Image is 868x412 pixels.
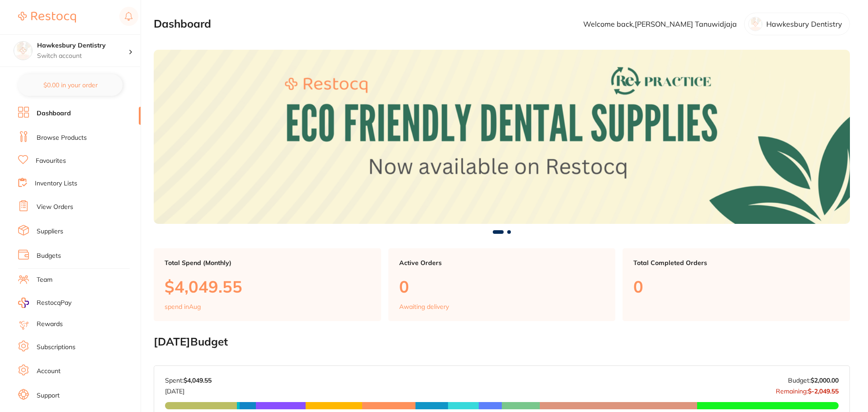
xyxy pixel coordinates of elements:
[37,203,73,212] a: View Orders
[37,41,128,50] h4: Hawkesbury Dentistry
[165,259,370,266] p: Total Spend (Monthly)
[36,156,66,166] a: Favourites
[633,277,839,296] p: 0
[811,376,839,384] strong: $2,000.00
[184,376,212,384] strong: $4,049.55
[399,259,605,266] p: Active Orders
[37,391,60,400] a: Support
[37,227,63,236] a: Suppliers
[37,275,52,284] a: Team
[154,336,850,348] h2: [DATE] Budget
[35,179,77,188] a: Inventory Lists
[808,387,839,395] strong: $-2,049.55
[399,303,449,310] p: Awaiting delivery
[154,50,850,224] img: Dashboard
[37,367,61,376] a: Account
[37,52,128,61] p: Switch account
[18,298,29,308] img: RestocqPay
[18,7,76,28] a: Restocq Logo
[766,20,842,28] p: Hawkesbury Dentistry
[14,42,32,60] img: Hawkesbury Dentistry
[623,248,850,322] a: Total Completed Orders0
[37,109,71,118] a: Dashboard
[165,277,370,296] p: $4,049.55
[165,384,212,395] p: [DATE]
[18,74,123,96] button: $0.00 in your order
[37,320,63,329] a: Rewards
[583,20,737,28] p: Welcome back, [PERSON_NAME] Tanuwidjaja
[165,377,212,384] p: Spent:
[388,248,616,322] a: Active Orders0Awaiting delivery
[154,248,381,322] a: Total Spend (Monthly)$4,049.55spend inAug
[633,259,839,266] p: Total Completed Orders
[788,377,839,384] p: Budget:
[37,133,87,142] a: Browse Products
[776,384,839,395] p: Remaining:
[37,343,75,352] a: Subscriptions
[399,277,605,296] p: 0
[18,12,76,23] img: Restocq Logo
[154,18,211,30] h2: Dashboard
[165,303,201,310] p: spend in Aug
[37,251,61,260] a: Budgets
[18,298,71,308] a: RestocqPay
[37,298,71,308] span: RestocqPay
